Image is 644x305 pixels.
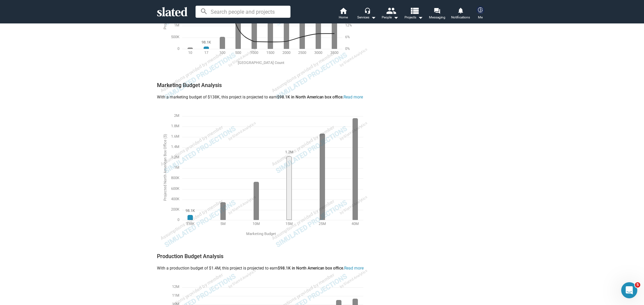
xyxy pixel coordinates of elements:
mat-icon: forum [434,7,440,14]
span: 5 [635,282,640,288]
div: 500K [171,35,179,40]
mat-icon: notifications [457,7,464,13]
button: Read more [344,266,364,271]
mat-icon: headset_mic [364,7,370,13]
div: With a marketing budget of $138K, this project is projected to earn . [157,95,363,100]
span: Projected North American Box Office ($) [163,134,168,201]
div: 1.2M [285,150,294,155]
mat-icon: arrow_drop_down [416,13,424,21]
div: 1.8M [171,124,179,129]
input: Search people and projects [196,6,290,18]
a: Home [331,7,355,21]
div: 0 [177,47,179,52]
iframe: Intercom live chat [621,282,637,298]
div: 400K [171,197,179,202]
div: 12% [345,23,352,28]
mat-icon: people [386,6,396,15]
a: Messaging [425,7,449,21]
mat-icon: view_list [410,6,419,15]
div: 1M [174,165,179,170]
div: 1.6M [171,134,179,139]
div: 0% [345,47,350,52]
span: $98.1K in North American box office [278,266,343,271]
div: 800K [171,176,179,181]
div: Marketing Budget [157,226,365,242]
div: 200K [171,207,179,212]
button: Services [355,7,378,21]
div: 0 [177,218,179,223]
span: Messaging [429,13,445,21]
button: People [378,7,402,21]
div: 2M [174,113,179,119]
div: With a production budget of $1.4M, this project is projected to earn . [157,266,364,271]
span: Home [339,13,348,21]
img: Garrett Glassell [476,6,484,14]
button: Garrett GlassellMe [472,5,488,22]
div: 1M [174,23,179,28]
button: Projects [402,7,425,21]
div: 600K [171,186,179,192]
span: Me [478,13,483,21]
mat-icon: arrow_drop_down [392,13,400,21]
div: 1.4M [171,145,179,150]
mat-icon: home [339,7,347,15]
div: 98.1K [201,40,211,46]
span: Notifications [451,13,470,21]
div: 6% [345,35,350,40]
a: Notifications [449,7,472,21]
mat-icon: arrow_drop_down [369,13,377,21]
div: Marketing Budget Analysis [157,82,381,89]
span: Projects [405,13,423,21]
div: [GEOGRAPHIC_DATA] Count [157,55,365,71]
div: People [382,13,398,21]
button: Read more [343,95,363,100]
span: $98.1K in North American box office [277,95,342,99]
div: 98.1K [185,208,195,214]
div: Services [357,13,376,21]
div: Production Budget Analysis [157,253,381,260]
div: 12M [172,285,179,290]
div: 1.2M [171,155,179,160]
div: 11M [172,293,179,298]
